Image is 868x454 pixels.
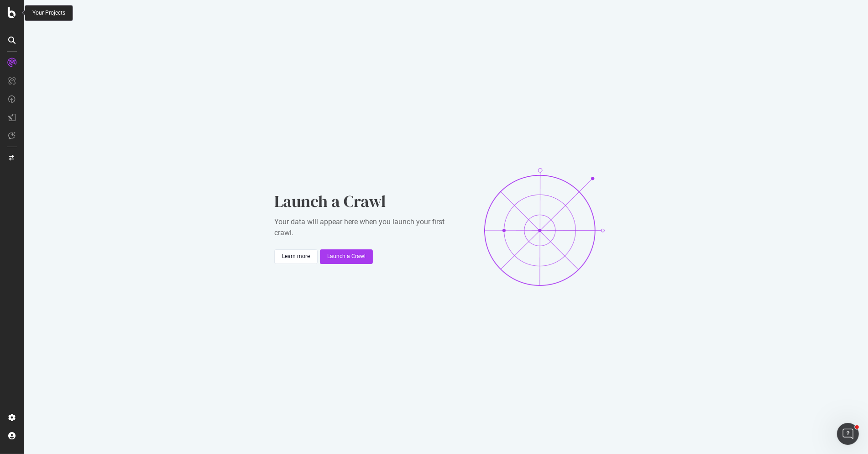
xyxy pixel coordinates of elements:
button: Learn more [274,249,318,264]
div: Your data will appear here when you launch your first crawl. [274,216,457,238]
img: LtdVyoEg.png [471,154,617,300]
button: Launch a Crawl [320,249,373,264]
div: Launch a Crawl [274,190,457,213]
iframe: Intercom live chat [837,423,859,445]
div: Your Projects [32,9,65,17]
div: Learn more [282,253,310,260]
div: Launch a Crawl [327,253,366,260]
